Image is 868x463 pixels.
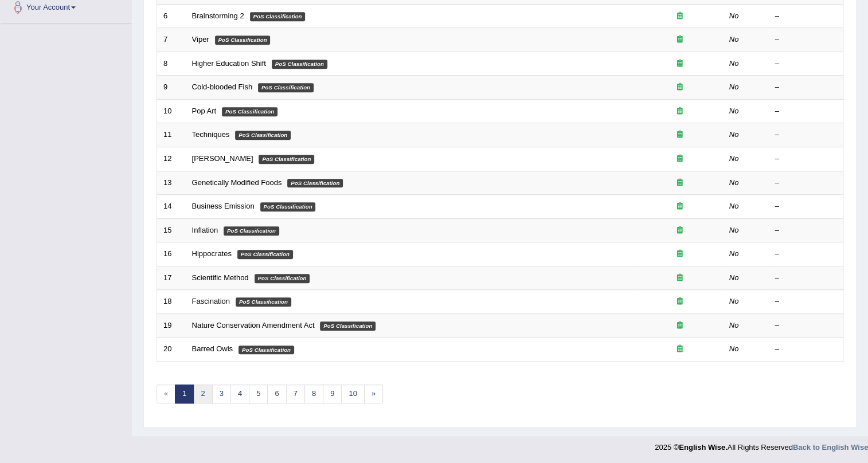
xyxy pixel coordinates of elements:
[258,83,314,92] em: PoS Classification
[729,35,739,44] em: No
[643,34,717,45] div: Exam occurring question
[729,130,739,139] em: No
[236,297,291,307] em: PoS Classification
[175,384,194,403] a: 1
[192,11,244,20] a: Brainstorming 2
[775,225,837,236] div: –
[157,384,175,403] span: «
[286,384,305,403] a: 7
[775,154,837,164] div: –
[729,249,739,258] em: No
[157,290,186,314] td: 18
[193,384,212,403] a: 2
[230,384,249,403] a: 4
[192,297,230,305] a: Fascination
[775,82,837,93] div: –
[260,202,316,211] em: PoS Classification
[157,28,186,52] td: 7
[729,178,739,187] em: No
[237,250,293,259] em: PoS Classification
[320,321,376,331] em: PoS Classification
[643,273,717,284] div: Exam occurring question
[729,154,739,163] em: No
[192,59,266,68] a: Higher Education Shift
[157,195,186,219] td: 14
[249,384,268,403] a: 5
[157,218,186,242] td: 15
[775,106,837,117] div: –
[775,58,837,69] div: –
[192,83,253,91] a: Cold-blooded Fish
[729,226,739,234] em: No
[192,35,209,44] a: Viper
[775,130,837,140] div: –
[157,242,186,266] td: 16
[192,273,249,282] a: Scientific Method
[323,384,342,403] a: 9
[364,384,383,403] a: »
[255,274,310,283] em: PoS Classification
[643,11,717,22] div: Exam occurring question
[775,320,837,331] div: –
[157,99,186,123] td: 10
[157,266,186,290] td: 17
[729,202,739,210] em: No
[341,384,364,403] a: 10
[729,59,739,68] em: No
[729,273,739,282] em: No
[235,131,291,140] em: PoS Classification
[267,384,286,403] a: 6
[775,11,837,22] div: –
[775,34,837,45] div: –
[259,155,314,164] em: PoS Classification
[775,201,837,212] div: –
[729,344,739,353] em: No
[157,52,186,76] td: 8
[192,226,218,234] a: Inflation
[775,296,837,307] div: –
[775,344,837,355] div: –
[224,226,279,236] em: PoS Classification
[157,4,186,28] td: 6
[643,82,717,93] div: Exam occurring question
[157,76,186,100] td: 9
[192,178,282,187] a: Genetically Modified Foods
[775,249,837,260] div: –
[643,106,717,117] div: Exam occurring question
[192,107,217,115] a: Pop Art
[643,344,717,355] div: Exam occurring question
[643,178,717,189] div: Exam occurring question
[729,297,739,305] em: No
[157,313,186,338] td: 19
[192,154,253,163] a: [PERSON_NAME]
[729,107,739,115] em: No
[643,201,717,212] div: Exam occurring question
[250,12,306,21] em: PoS Classification
[157,123,186,147] td: 11
[643,320,717,331] div: Exam occurring question
[192,321,315,329] a: Nature Conservation Amendment Act
[157,147,186,171] td: 12
[793,443,868,452] a: Back to English Wise
[643,130,717,140] div: Exam occurring question
[192,130,230,139] a: Techniques
[729,321,739,329] em: No
[192,202,255,210] a: Business Emission
[643,296,717,307] div: Exam occurring question
[643,154,717,164] div: Exam occurring question
[775,178,837,189] div: –
[157,338,186,362] td: 20
[775,273,837,284] div: –
[212,384,231,403] a: 3
[643,249,717,260] div: Exam occurring question
[192,249,232,258] a: Hippocrates
[222,107,277,116] em: PoS Classification
[679,443,727,452] strong: English Wise.
[287,179,343,188] em: PoS Classification
[272,60,327,69] em: PoS Classification
[304,384,323,403] a: 8
[643,58,717,69] div: Exam occurring question
[192,344,233,353] a: Barred Owls
[729,83,739,91] em: No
